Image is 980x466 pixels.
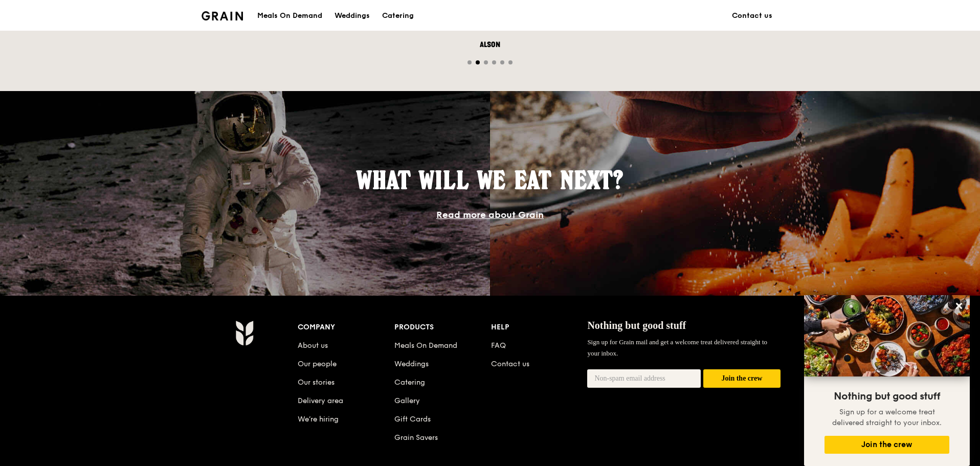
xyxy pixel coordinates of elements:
[467,60,472,64] span: Go to slide 1
[394,433,438,442] a: Grain Savers
[500,60,504,64] span: Go to slide 5
[335,1,370,31] div: Weddings
[298,378,335,387] a: Our stories
[257,1,322,31] div: Meals On Demand
[508,60,513,64] span: Go to slide 6
[394,378,425,387] a: Catering
[587,369,701,388] input: Non-spam email address
[298,396,343,405] a: Delivery area
[235,320,253,346] img: Grain
[394,341,457,350] a: Meals On Demand
[298,360,337,368] a: Our people
[298,341,328,350] a: About us
[394,415,431,424] a: Gift Cards
[804,295,970,376] img: DSC07876-Edit02-Large.jpeg
[587,338,767,357] span: Sign up for Grain mail and get a welcome treat delivered straight to your inbox.
[726,1,778,31] a: Contact us
[202,11,243,20] img: Grain
[376,1,420,31] a: Catering
[394,396,420,405] a: Gallery
[587,320,686,331] span: Nothing but good stuff
[484,60,488,64] span: Go to slide 3
[492,60,496,64] span: Go to slide 4
[382,1,414,31] div: Catering
[298,320,394,335] div: Company
[834,390,940,403] span: Nothing but good stuff
[491,320,588,335] div: Help
[491,360,529,368] a: Contact us
[337,40,643,50] div: Alson
[394,360,429,368] a: Weddings
[832,408,942,427] span: Sign up for a welcome treat delivered straight to your inbox.
[298,415,339,424] a: We’re hiring
[357,165,623,195] span: What will we eat next?
[476,60,480,64] span: Go to slide 2
[436,209,544,220] a: Read more about Grain
[951,298,967,314] button: Close
[703,369,781,388] button: Join the crew
[825,436,949,454] button: Join the crew
[328,1,376,31] a: Weddings
[394,320,491,335] div: Products
[491,341,506,350] a: FAQ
